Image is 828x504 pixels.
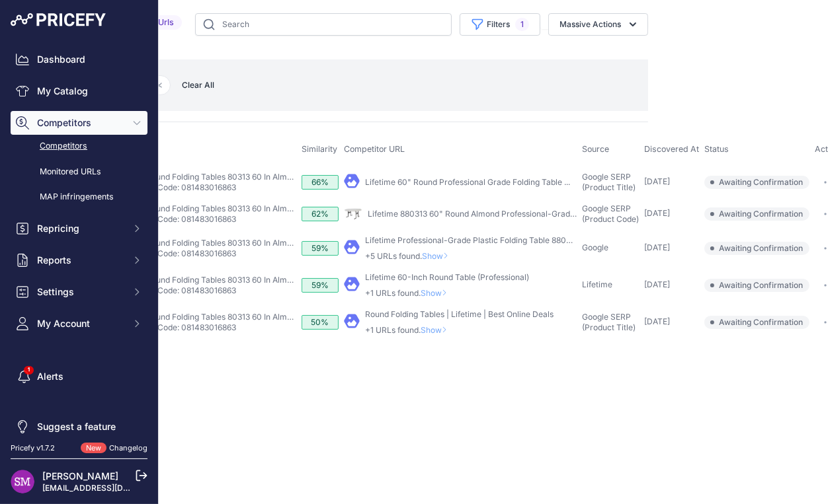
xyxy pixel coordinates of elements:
[582,172,636,192] span: Google SERP (Product Title)
[103,322,236,332] a: SKU: 880313 / Code: 081483016863
[365,177,570,187] a: Lifetime 60" Round Professional Grade Folding Table ...
[582,279,612,289] span: Lifetime
[144,15,182,30] span: 5 Urls
[421,325,452,335] span: Show
[11,443,55,454] div: Pricefy v1.7.2
[365,288,529,299] p: +1 URLs found.
[11,79,147,103] a: My Catalog
[644,176,670,186] span: [DATE]
[103,248,236,258] a: SKU: 880313 / Code: 081483016863
[422,251,454,261] span: Show
[37,317,124,330] span: My Account
[302,241,339,256] div: 59%
[344,144,405,154] span: Competitor URL
[582,242,608,252] span: Google
[582,203,639,224] span: Google SERP (Product Code)
[548,13,648,36] button: Massive Actions
[421,288,452,298] span: Show
[195,13,452,36] input: Search
[302,278,339,293] div: 59%
[302,207,339,221] div: 62%
[11,415,147,439] a: Suggest a feature
[365,325,554,336] p: +1 URLs found.
[11,161,147,184] a: Monitored URLs
[365,251,577,262] p: +5 URLs found.
[302,144,337,154] span: Similarity
[103,285,236,295] a: SKU: 880313 / Code: 081483016863
[644,144,699,154] span: Discovered At
[11,186,147,209] a: MAP infringements
[37,116,124,129] span: Competitors
[11,48,147,439] nav: Sidebar
[704,279,809,292] span: Awaiting Confirmation
[11,135,147,158] a: Competitors
[11,312,147,336] button: My Account
[365,272,529,282] a: Lifetime 60-Inch Round Table (Professional)
[704,176,809,189] span: Awaiting Confirmation
[704,207,809,221] span: Awaiting Confirmation
[37,254,124,267] span: Reports
[302,315,339,330] div: 50%
[37,285,124,299] span: Settings
[11,248,147,272] button: Reports
[582,312,636,332] span: Google SERP (Product Title)
[103,172,455,182] a: 10 Lifetime Round Folding Tables 80313 60 In Almond Professional Grade - Almond - 60 Inches
[582,144,609,154] span: Source
[103,203,455,213] a: 10 Lifetime Round Folding Tables 80313 60 In Almond Professional Grade - Almond - 60 Inches
[11,13,106,26] img: Pricefy Logo
[368,209,583,219] a: Lifetime 880313 60" Round Almond Professional-Grade ...
[109,443,147,452] a: Changelog
[42,470,118,482] a: [PERSON_NAME]
[103,182,236,192] a: SKU: 880313 / Code: 081483016863
[460,13,540,36] button: Filters1
[103,238,455,248] a: 10 Lifetime Round Folding Tables 80313 60 In Almond Professional Grade - Almond - 60 Inches
[365,309,554,319] a: Round Folding Tables | Lifetime | Best Online Deals
[302,175,339,190] div: 66%
[103,312,455,322] a: 10 Lifetime Round Folding Tables 80313 60 In Almond Professional Grade - Almond - 60 Inches
[81,443,106,454] span: New
[704,144,729,154] span: Status
[11,217,147,240] button: Repricing
[37,222,124,235] span: Repricing
[11,280,147,304] button: Settings
[365,235,579,245] a: Lifetime Professional-Grade Plastic Folding Table 880313
[42,483,181,493] a: [EMAIL_ADDRESS][DOMAIN_NAME]
[515,18,529,31] span: 1
[644,242,670,252] span: [DATE]
[11,365,147,388] a: Alerts
[11,48,147,71] a: Dashboard
[644,208,670,218] span: [DATE]
[644,316,670,326] span: [DATE]
[644,279,670,289] span: [DATE]
[704,242,809,255] span: Awaiting Confirmation
[704,316,809,329] span: Awaiting Confirmation
[103,214,236,224] a: SKU: 880313 / Code: 081483016863
[11,111,147,135] button: Competitors
[175,79,221,92] button: Clear All
[103,275,455,285] a: 10 Lifetime Round Folding Tables 80313 60 In Almond Professional Grade - Almond - 60 Inches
